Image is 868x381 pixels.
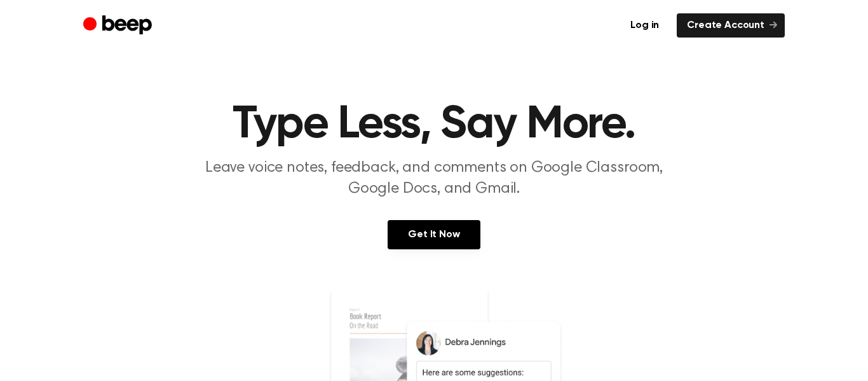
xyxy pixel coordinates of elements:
[620,13,669,38] a: Log in
[109,102,759,148] h1: Type Less, Say More.
[83,13,155,38] a: Beep
[190,158,678,200] p: Leave voice notes, feedback, and comments on Google Classroom, Google Docs, and Gmail.
[388,220,480,249] a: Get It Now
[677,13,785,38] a: Create Account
